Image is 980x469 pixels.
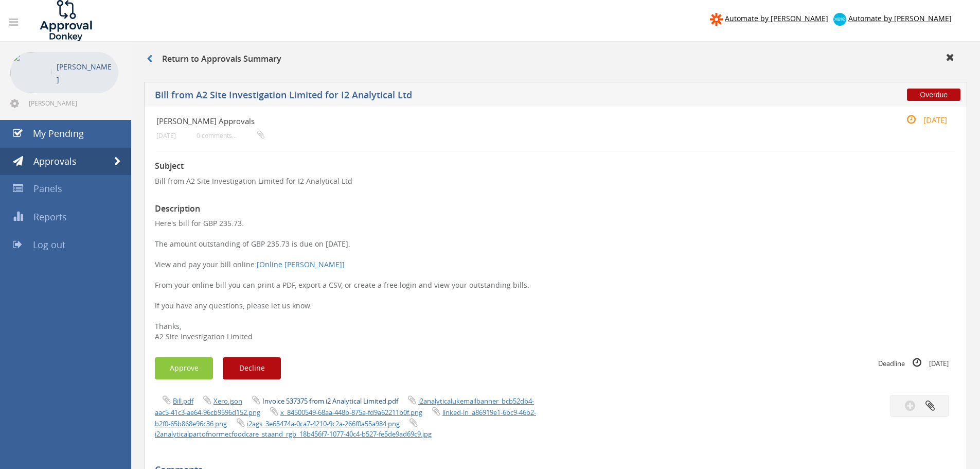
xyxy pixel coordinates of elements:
[223,357,281,379] button: Decline
[155,218,956,342] p: Here's bill for GBP 235.73. The amount outstanding of GBP 235.73 is due on [DATE]. View and pay y...
[262,396,398,406] a: Invoice 537375 from i2 Analytical Limited.pdf
[213,396,242,406] a: Xero.json
[156,117,822,126] h4: [PERSON_NAME] Approvals
[247,419,400,428] a: i2ags_3e65474a-0ca7-4210-9c2a-266f0a55a984.png
[257,259,345,269] a: [Online [PERSON_NAME]]
[280,408,422,417] a: x_84500549-68aa-448b-875a-fd9a62211b0f.png
[833,13,846,26] img: xero-logo.png
[173,396,193,406] a: Bill.pdf
[155,90,718,103] h5: Bill from A2 Site Investigation Limited for I2 Analytical Ltd
[848,13,952,23] span: Automate by [PERSON_NAME]
[155,357,213,379] button: Approve
[155,396,534,417] a: i2analyticalukemailbanner_bcb52db4-aac5-41c3-ae64-96cb9596d152.png
[155,429,432,439] a: i2analyticalpartofnormecfoodcare_staand_rgb_18b456f7-1077-40c4-b527-fe5de9ad69c9.jpg
[33,127,84,140] span: My Pending
[33,155,77,167] span: Approvals
[155,204,956,214] h3: Description
[197,132,264,140] small: 0 comments...
[155,176,956,186] p: Bill from A2 Site Investigation Limited for I2 Analytical Ltd
[155,162,956,171] h3: Subject
[57,60,113,86] p: [PERSON_NAME]
[29,99,116,107] span: [PERSON_NAME][EMAIL_ADDRESS][PERSON_NAME][DOMAIN_NAME]
[156,132,176,140] small: [DATE]
[33,238,65,251] span: Log out
[907,89,960,101] span: Overdue
[878,357,949,369] small: Deadline [DATE]
[33,211,67,223] span: Reports
[147,55,281,64] h3: Return to Approvals Summary
[725,13,828,23] span: Automate by [PERSON_NAME]
[710,13,723,26] img: zapier-logomark.png
[155,408,536,428] a: linked-in_a86919e1-6bc9-46b2-b2f0-65b868e96c36.png
[896,114,947,126] small: [DATE]
[33,182,62,195] span: Panels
